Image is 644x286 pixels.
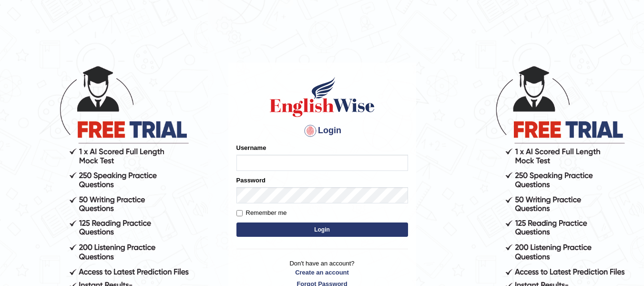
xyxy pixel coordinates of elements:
img: Logo of English Wise sign in for intelligent practice with AI [268,75,377,118]
button: Login [236,222,408,237]
a: Create an account [236,268,408,277]
label: Username [236,143,266,152]
label: Password [236,176,266,185]
h4: Login [236,123,408,138]
label: Remember me [236,208,287,218]
input: Remember me [236,210,243,216]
